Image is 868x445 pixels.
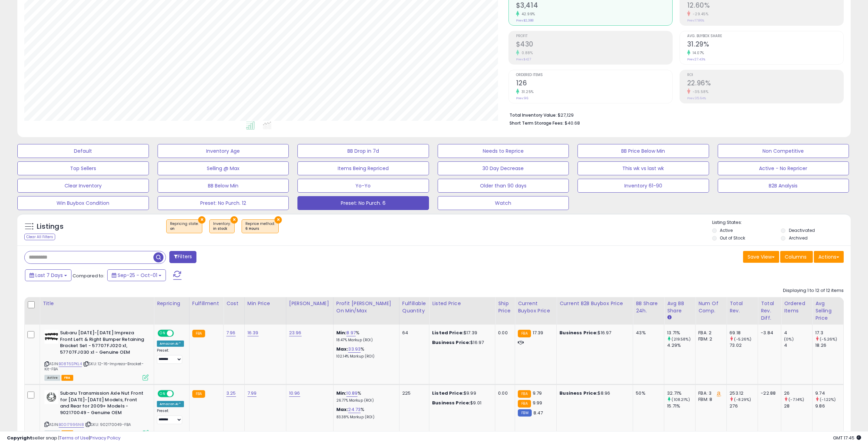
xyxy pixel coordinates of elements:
[718,144,849,158] button: Non Competitive
[533,400,542,406] span: 9.99
[516,40,672,50] h2: $430
[170,226,199,231] div: on
[157,341,184,347] div: Amazon AI *
[730,300,755,314] div: Total Rev.
[336,415,394,420] p: 83.38% Markup (ROI)
[815,330,843,336] div: 17.3
[346,390,357,397] a: 10.89
[516,73,672,77] span: Ordered Items
[516,79,672,89] h2: 126
[192,300,220,307] div: Fulfillment
[720,235,745,241] label: Out of Stock
[158,144,289,158] button: Inventory Age
[333,297,399,325] th: The percentage added to the cost of goods (COGS) that forms the calculator for Min & Max prices.
[687,79,843,89] h2: 22.96%
[336,346,394,359] div: %
[734,397,751,402] small: (-8.29%)
[498,390,509,396] div: 0.00
[107,269,166,281] button: Sep-25 - Oct-01
[783,287,844,294] div: Displaying 1 to 12 of 12 items
[432,330,490,336] div: $17.39
[17,179,149,193] button: Clear Inventory
[687,40,843,50] h2: 31.29%
[720,227,733,233] label: Active
[672,336,690,342] small: (219.58%)
[158,179,289,193] button: BB Below Min
[289,300,330,307] div: [PERSON_NAME]
[687,1,843,11] h2: 12.60%
[533,390,542,396] span: 9.79
[289,390,300,397] a: 10.96
[192,330,205,337] small: FBA
[158,330,167,336] span: ON
[578,144,709,158] button: BB Price Below Min
[516,96,528,100] small: Prev: 96
[814,251,844,263] button: Actions
[698,336,721,342] div: FBM: 2
[336,398,394,403] p: 26.77% Markup (ROI)
[734,336,751,342] small: (-5.26%)
[533,329,543,336] span: 17.39
[37,222,64,232] h5: Listings
[43,300,151,307] div: Title
[432,300,492,307] div: Listed Price
[213,226,231,231] div: in stock
[35,272,63,279] span: Last 7 Days
[169,251,196,263] button: Filters
[438,161,569,175] button: 30 Day Decrease
[247,329,259,336] a: 16.39
[348,346,361,353] a: 33.93
[173,330,184,336] span: OFF
[718,161,849,175] button: Active - No Repricer
[336,346,348,352] b: Max:
[336,390,394,403] div: %
[784,390,812,396] div: 26
[559,390,627,396] div: $8.96
[158,161,289,175] button: Selling @ Max
[833,435,861,441] span: 2025-10-9 17:45 GMT
[44,330,149,380] div: ASIN:
[247,390,257,397] a: 7.99
[73,272,104,279] span: Compared to:
[559,329,598,336] b: Business Price:
[687,57,705,61] small: Prev: 27.43%
[519,89,534,94] small: 31.25%
[432,390,464,396] b: Listed Price:
[44,390,58,404] img: 41LX4bvne5L._SL40_.jpg
[59,361,82,367] a: B08T6SPKL4
[516,1,672,11] h2: $3,414
[687,96,706,100] small: Prev: 35.64%
[578,179,709,193] button: Inventory 61-90
[712,219,851,226] p: Listing States:
[789,397,804,402] small: (-7.14%)
[687,18,704,23] small: Prev: 17.86%
[90,435,120,441] a: Privacy Policy
[173,391,184,397] span: OFF
[780,251,813,263] button: Columns
[213,221,231,232] span: Inventory :
[157,300,186,307] div: Repricing
[516,34,672,38] span: Profit
[820,397,836,402] small: (-1.22%)
[559,300,630,307] div: Current B2B Buybox Price
[730,390,758,396] div: 253.12
[519,11,535,17] small: 42.99%
[672,397,690,402] small: (108.21%)
[509,112,557,118] b: Total Inventory Value:
[17,196,149,210] button: Win Buybox Condition
[118,272,157,279] span: Sep-25 - Oct-01
[667,314,671,321] small: Avg BB Share.
[784,342,812,349] div: 4
[432,400,490,406] div: $9.01
[230,216,238,224] button: ×
[784,403,812,409] div: 28
[348,406,361,413] a: 24.73
[170,221,199,232] span: Repricing state :
[226,329,236,336] a: 7.96
[226,300,242,307] div: Cost
[667,342,695,349] div: 4.29%
[432,339,470,346] b: Business Price:
[498,300,512,314] div: Ship Price
[578,161,709,175] button: This wk vs last wk
[636,390,659,396] div: 50%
